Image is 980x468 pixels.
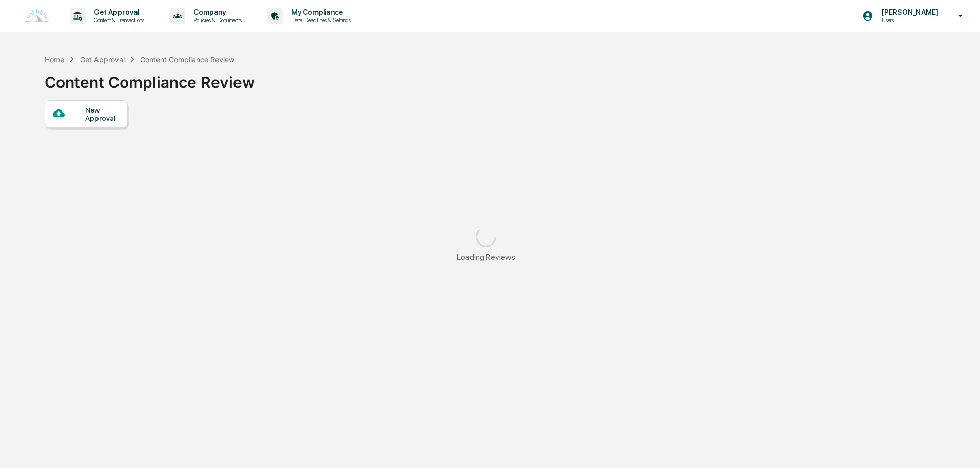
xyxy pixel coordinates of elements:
div: Loading Reviews [457,252,515,262]
div: Get Approval [80,55,125,64]
p: Get Approval [86,8,149,16]
p: Users [873,16,944,24]
p: Content & Transactions [86,16,149,24]
div: Content Compliance Review [45,65,255,91]
div: Content Compliance Review [140,55,234,64]
p: [PERSON_NAME] [873,8,944,16]
p: My Compliance [283,8,356,16]
p: Policies & Documents [185,16,247,24]
img: logo [25,9,49,23]
div: New Approval [85,106,120,122]
p: Data, Deadlines & Settings [283,16,356,24]
p: Company [185,8,247,16]
div: Home [45,55,64,64]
